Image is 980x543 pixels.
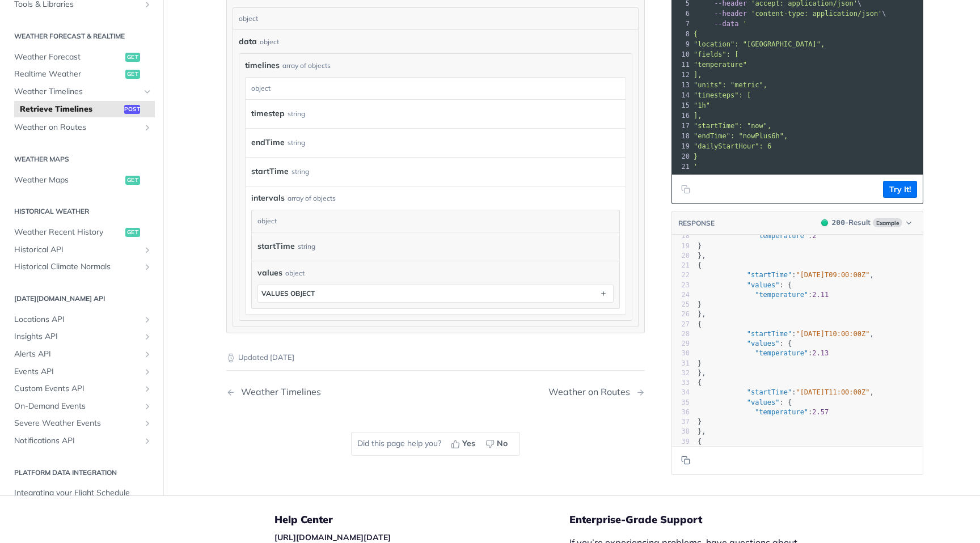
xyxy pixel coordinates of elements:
[9,83,155,100] a: Weather TimelinesHide subpages for Weather Timelines
[694,40,825,48] span: "location": "[GEOGRAPHIC_DATA]",
[672,339,690,349] div: 29
[873,218,902,227] span: Example
[9,328,155,345] a: Insights APIShow subpages for Insights API
[261,289,315,298] div: values object
[481,435,514,452] button: No
[694,132,788,140] span: "endTime": "nowPlus6h",
[821,219,828,226] span: 200
[226,387,405,397] a: Previous Page: Weather Timelines
[143,332,152,341] button: Show subpages for Insights API
[694,91,751,99] span: "timesteps": [
[14,349,140,360] span: Alerts API
[694,122,771,130] span: "startTime": "now",
[239,36,257,48] span: data
[812,408,829,415] span: 2.57
[672,121,691,131] div: 17
[351,432,520,456] div: Did this page help you?
[672,270,690,280] div: 22
[9,66,155,83] a: Realtime Weatherget
[812,290,829,298] span: 2.11
[796,271,869,279] span: "[DATE]T09:00:00Z"
[14,435,140,447] span: Notifications API
[14,366,140,377] span: Events API
[743,20,747,28] span: '
[9,363,155,380] a: Events APIShow subpages for Events API
[251,105,285,122] label: timestep
[672,49,691,60] div: 10
[698,300,702,308] span: }
[9,293,155,303] h2: [DATE][DOMAIN_NAME] API
[698,320,702,328] span: {
[288,134,305,151] div: string
[672,290,690,299] div: 24
[694,61,747,69] span: "temperature"
[143,262,152,271] button: Show subpages for Historical Climate Normals
[9,224,155,241] a: Weather Recent Historyget
[548,387,645,397] a: Next Page: Weather on Routes
[698,340,792,347] span: : {
[124,104,140,113] span: post
[698,437,702,445] span: {
[143,384,152,393] button: Show subpages for Custom Events API
[678,181,694,198] button: Copy to clipboard
[125,70,140,79] span: get
[14,331,140,342] span: Insights API
[678,217,715,228] button: RESPONSE
[832,217,871,228] div: - Result
[226,375,645,409] nav: Pagination Controls
[714,10,747,18] span: --header
[694,163,698,171] span: '
[755,349,808,357] span: "temperature"
[9,485,155,502] a: Integrating your Flight Schedule
[672,309,690,319] div: 26
[672,111,691,121] div: 16
[883,181,917,198] button: Try It!
[9,346,155,363] a: Alerts APIShow subpages for Alerts API
[292,163,309,180] div: string
[832,218,845,227] span: 200
[755,232,808,240] span: "temperature"
[672,319,690,329] div: 27
[747,388,792,396] span: "startTime"
[698,281,792,289] span: : {
[672,80,691,90] div: 13
[9,397,155,414] a: On-Demand EventsShow subpages for On-Demand Events
[226,352,645,363] p: Updated [DATE]
[14,261,140,273] span: Historical Climate Normals
[747,340,780,347] span: "values"
[251,192,285,204] span: intervals
[672,131,691,141] div: 18
[143,87,152,96] button: Hide subpages for Weather Timelines
[672,151,691,162] div: 20
[143,419,152,428] button: Show subpages for Severe Weather Events
[672,19,691,29] div: 7
[569,513,835,527] h5: Enterprise-Grade Support
[751,10,882,18] span: 'content-type: application/json'
[143,367,152,376] button: Show subpages for Events API
[233,8,635,29] div: object
[258,285,613,302] button: values object
[125,175,140,184] span: get
[694,142,771,150] span: "dailyStartHour": 6
[143,350,152,359] button: Show subpages for Alerts API
[14,400,140,412] span: On-Demand Events
[251,134,285,151] label: endTime
[14,487,152,499] span: Integrating your Flight Schedule
[246,78,623,99] div: object
[672,329,690,338] div: 28
[672,241,690,251] div: 19
[747,398,780,406] span: "values"
[672,368,690,377] div: 32
[497,438,508,449] span: No
[14,383,140,394] span: Custom Events API
[9,467,155,477] h2: Platform DATA integration
[678,452,694,469] button: Copy to clipboard
[694,101,710,109] span: "1h"
[698,398,792,406] span: : {
[698,271,874,279] span: : ,
[812,232,816,240] span: 2
[14,418,140,429] span: Severe Weather Events
[672,39,691,49] div: 9
[14,86,140,97] span: Weather Timelines
[747,329,792,337] span: "startTime"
